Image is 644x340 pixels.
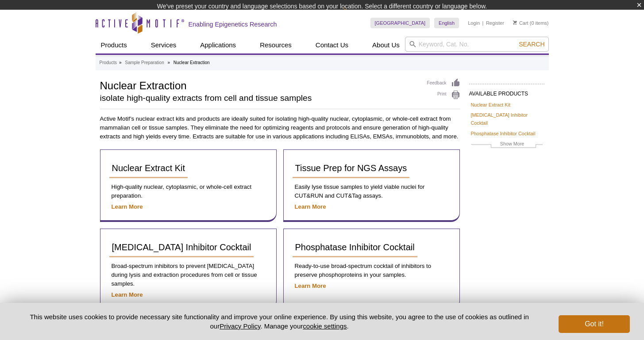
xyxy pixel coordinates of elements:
p: Ready-to-use broad-spectrum cocktail of inhibitors to preserve phosphoproteins in your samples. [293,262,451,279]
input: Keyword, Cat. No. [405,37,549,52]
a: Products [96,37,132,53]
a: Cart [513,20,528,26]
a: Phosphatase Inhibitor Cocktail [471,130,536,138]
p: High-quality nuclear, cytoplasmic, or whole-cell extract preparation. [109,183,267,200]
a: Services [146,37,182,53]
li: | [482,18,484,28]
a: Resources [255,37,297,53]
button: Search [516,40,547,48]
li: Nuclear Extraction [174,60,210,65]
li: » [119,60,122,65]
a: About Us [367,37,405,53]
a: Feedback [427,78,460,88]
a: Learn More [112,203,143,210]
a: Sample Preparation [125,59,164,67]
a: [GEOGRAPHIC_DATA] [370,18,430,28]
a: Login [468,20,480,26]
span: Tissue Prep for NGS Assays [295,163,407,173]
h1: Nuclear Extraction [100,78,418,92]
button: Got it! [559,315,629,333]
a: [MEDICAL_DATA] Inhibitor Cocktail [109,238,254,257]
a: Nuclear Extract Kit [109,159,188,178]
a: Phosphatase Inhibitor Cocktail [293,238,417,257]
a: Privacy Policy [220,322,260,330]
p: Broad-spectrum inhibitors to prevent [MEDICAL_DATA] during lysis and extraction procedures from c... [109,262,267,288]
a: Show More [471,140,543,150]
a: Learn More [295,203,326,210]
a: Print [427,90,460,100]
a: Products [100,59,117,67]
p: Active Motif’s nuclear extract kits and products are ideally suited for isolating high-quality nu... [100,115,460,141]
a: Learn More [295,283,326,289]
a: English [434,18,459,28]
span: Search [519,41,544,48]
img: Change Here [343,7,367,27]
button: cookie settings [303,322,347,330]
h2: isolate high-quality extracts from cell and tissue samples [100,94,418,102]
a: Nuclear Extract Kit [471,101,510,109]
h2: AVAILABLE PRODUCTS [469,84,544,99]
li: (0 items) [513,18,549,28]
h2: Enabling Epigenetics Research [189,20,277,28]
span: Phosphatase Inhibitor Cocktail [295,242,415,252]
a: Learn More [112,291,143,298]
a: Tissue Prep for NGS Assays [293,159,410,178]
a: Register [486,20,504,26]
img: Your Cart [513,20,517,25]
span: [MEDICAL_DATA] Inhibitor Cocktail [112,242,251,252]
li: » [167,60,170,65]
a: [MEDICAL_DATA] Inhibitor Cocktail [471,111,543,127]
p: Easily lyse tissue samples to yield viable nuclei for CUT&RUN and CUT&Tag assays. [293,183,451,200]
p: This website uses cookies to provide necessary site functionality and improve your online experie... [15,312,544,331]
span: Nuclear Extract Kit [112,163,185,173]
a: Contact Us [310,37,354,53]
a: Applications [195,37,241,53]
